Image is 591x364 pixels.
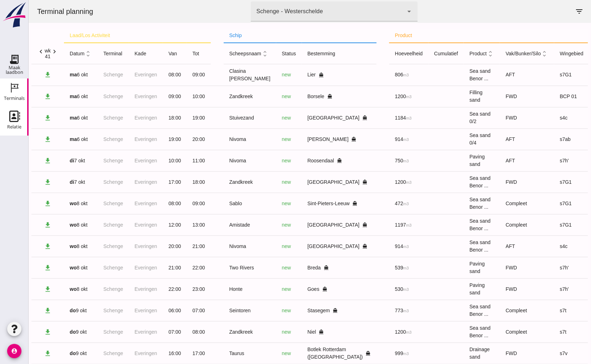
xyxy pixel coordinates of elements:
span: 18:00 [164,179,177,185]
div: Botlek Rotterdam ([GEOGRAPHIC_DATA]) [279,346,342,361]
div: 8 okt [41,285,63,293]
div: Roosendaal [279,157,342,165]
th: status [248,43,273,64]
i: download [15,136,23,143]
i: directions_boat [290,72,295,77]
th: hoeveelheid [361,43,400,64]
th: cumulatief [400,43,435,64]
strong: wo [41,286,48,292]
td: Schenge [69,64,100,86]
td: Schenge [69,86,100,107]
i: unfold_more [458,50,466,57]
td: Compleet [471,321,526,343]
small: m3 [375,202,381,206]
span: 07:00 [140,329,153,335]
div: Seintoren [201,307,242,314]
td: s7ab [526,128,561,150]
i: directions_boat [337,351,342,356]
img: logo-small.a267ee39.svg [1,2,27,28]
div: 9 okt [41,350,63,357]
td: Drainage sand [435,343,471,364]
div: Amistade [201,221,242,229]
td: Everingen [100,86,134,107]
strong: do [41,350,47,356]
td: Sea sand Benor ... [435,171,471,193]
strong: ma [41,136,48,142]
i: download [15,328,23,336]
i: download [15,178,23,186]
span: 09:00 [164,72,177,77]
td: Everingen [100,257,134,278]
i: unfold_more [56,50,63,57]
td: AFT [471,64,526,86]
span: 22:00 [164,265,177,271]
small: m3 [375,287,381,292]
td: Schenge [69,214,100,236]
div: 6 okt [41,93,63,100]
td: FWD [471,107,526,128]
i: directions_boat [294,287,299,292]
td: s7h' [526,278,561,300]
strong: ma [41,115,48,121]
i: directions_boat [299,94,304,99]
td: Sea sand Benor ... [435,193,471,214]
small: m3 [378,223,383,227]
td: new [248,321,273,343]
div: Stuivezand [201,114,242,122]
td: 539 [361,257,400,278]
td: 999 [361,343,400,364]
td: Sea sand 0/4 [435,128,471,150]
td: Everingen [100,150,134,171]
i: unfold_more [512,50,520,57]
span: 08:00 [140,201,153,206]
div: [GEOGRAPHIC_DATA] [279,243,342,250]
td: Schenge [69,193,100,214]
td: new [248,64,273,86]
div: Zandkreek [201,328,242,336]
div: [PERSON_NAME] [279,136,342,143]
span: 12:00 [140,222,153,228]
i: download [15,157,23,165]
strong: di [41,158,45,163]
td: s7t [526,300,561,321]
i: download [15,243,23,250]
td: Schenge [69,128,100,150]
i: download [15,221,23,229]
strong: wo [41,243,48,249]
strong: wo [41,201,48,206]
div: Zandkreek [201,178,242,186]
div: 6 okt [41,71,63,79]
div: Sablo [201,200,242,207]
td: 530 [361,278,400,300]
td: new [248,150,273,171]
div: 9 okt [41,328,63,336]
div: Stasegem [279,307,342,314]
td: s7G1 [526,64,561,86]
td: Everingen [100,236,134,257]
td: s7h' [526,257,561,278]
small: m3 [375,266,381,270]
td: s7G1 [526,214,561,236]
span: 08:00 [164,329,177,335]
span: 20:00 [164,136,177,142]
span: 06:00 [140,308,153,313]
small: m3 [378,180,383,184]
span: 19:00 [164,115,177,121]
td: new [248,193,273,214]
td: Paving sand [435,278,471,300]
td: Everingen [100,321,134,343]
td: 1200 [361,86,400,107]
td: 1200 [361,321,400,343]
strong: ma [41,93,48,99]
td: Everingen [100,64,134,86]
td: 750 [361,150,400,171]
th: kade [100,43,134,64]
i: download [15,71,23,79]
span: 10:00 [164,93,177,99]
div: 6 okt [41,136,63,143]
div: Honte [201,285,242,293]
div: 8 okt [41,243,63,250]
td: s4c [526,107,561,128]
div: 9 okt [41,307,63,314]
i: chevron_left [9,48,16,55]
